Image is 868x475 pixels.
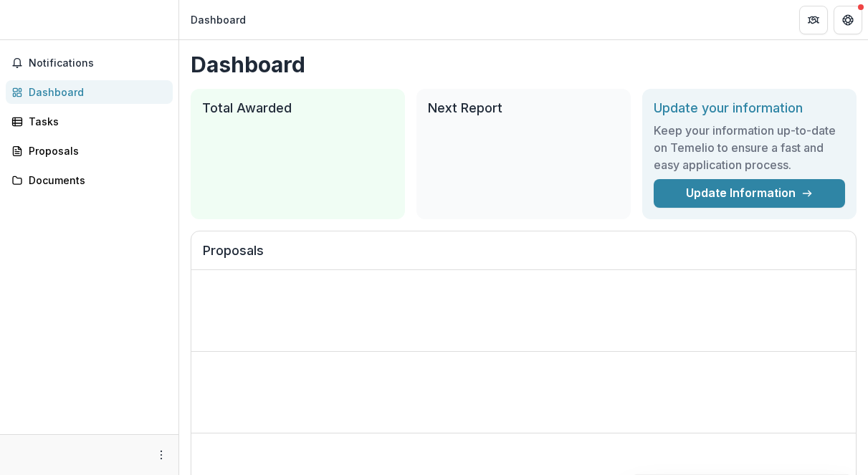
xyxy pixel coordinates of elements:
[6,168,173,192] a: Documents
[29,57,167,69] span: Notifications
[29,173,161,188] div: Documents
[29,85,161,100] div: Dashboard
[6,80,173,104] a: Dashboard
[6,139,173,163] a: Proposals
[654,179,845,208] a: Update Information
[799,6,828,34] button: Partners
[6,52,173,75] button: Notifications
[191,12,246,27] div: Dashboard
[428,100,619,116] h2: Next Report
[29,114,161,129] div: Tasks
[654,100,845,116] h2: Update your information
[6,110,173,133] a: Tasks
[834,6,862,34] button: Get Help
[153,446,170,464] button: More
[185,9,252,30] nav: breadcrumb
[654,122,845,173] h3: Keep your information up-to-date on Temelio to ensure a fast and easy application process.
[29,143,161,158] div: Proposals
[203,243,844,270] h2: Proposals
[191,52,857,77] h1: Dashboard
[202,100,394,116] h2: Total Awarded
